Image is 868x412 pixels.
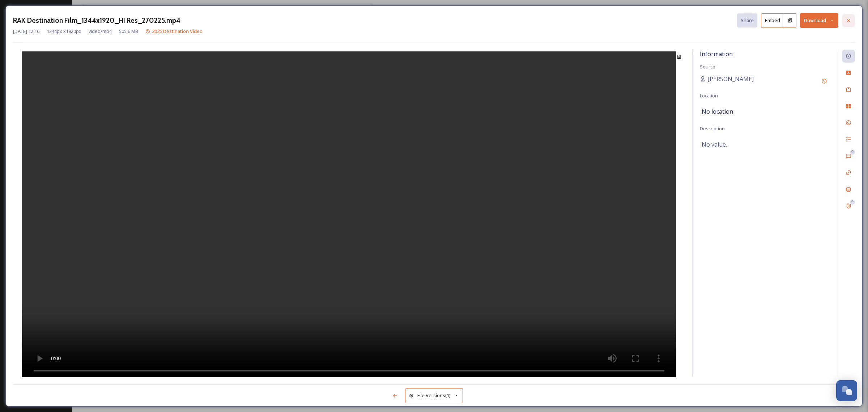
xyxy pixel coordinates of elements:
[152,28,203,34] span: 2025 Destination Video
[761,13,784,28] button: Embed
[700,63,715,70] span: Source
[13,15,180,26] h3: RAK Destination Film_1344x1920_HI Res_270225.mp4
[700,125,725,132] span: Description
[700,92,718,99] span: Location
[800,13,838,28] button: Download
[850,199,855,205] div: 0
[702,140,727,149] span: No value.
[850,150,855,155] div: 0
[707,75,754,83] span: [PERSON_NAME]
[405,388,463,403] button: File Versions(1)
[119,28,138,35] span: 505.6 MB
[737,13,757,28] button: Share
[89,28,112,35] span: video/mp4
[13,28,39,35] span: [DATE] 12:16
[836,380,857,401] button: Open Chat
[47,28,81,35] span: 1344 px x 1920 px
[700,50,733,58] span: Information
[702,107,733,116] span: No location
